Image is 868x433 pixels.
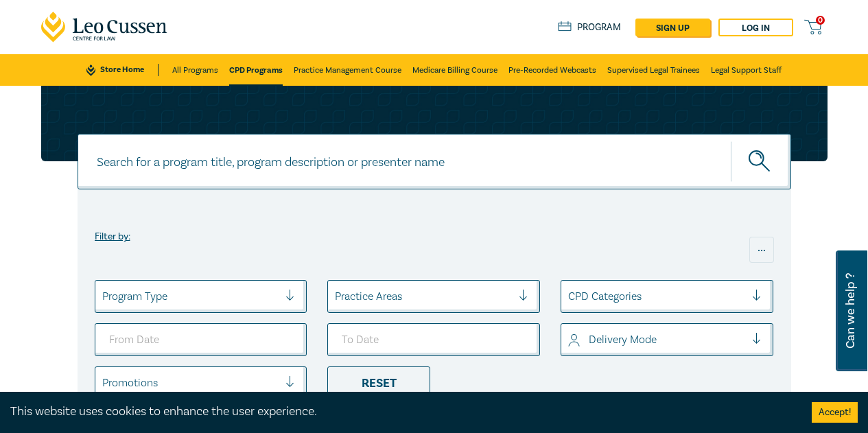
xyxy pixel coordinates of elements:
[568,332,571,347] input: select
[635,19,710,36] a: sign up
[749,237,774,263] div: ...
[568,289,571,304] input: select
[508,54,596,86] a: Pre-Recorded Webcasts
[412,54,497,86] a: Medicare Billing Course
[327,366,430,399] div: Reset
[95,231,130,242] label: Filter by:
[10,403,791,421] div: This website uses cookies to enhance the user experience.
[558,21,622,34] a: Program
[607,54,700,86] a: Supervised Legal Trainees
[229,54,283,86] a: CPD Programs
[812,402,858,423] button: Accept cookies
[102,375,105,390] input: select
[102,289,105,304] input: select
[95,323,307,356] input: From Date
[816,16,825,25] span: 0
[86,64,159,76] a: Store Home
[172,54,218,86] a: All Programs
[78,134,791,189] input: Search for a program title, program description or presenter name
[335,289,338,304] input: select
[327,323,540,356] input: To Date
[711,54,782,86] a: Legal Support Staff
[294,54,401,86] a: Practice Management Course
[844,259,857,363] span: Can we help ?
[718,19,793,36] a: Log in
